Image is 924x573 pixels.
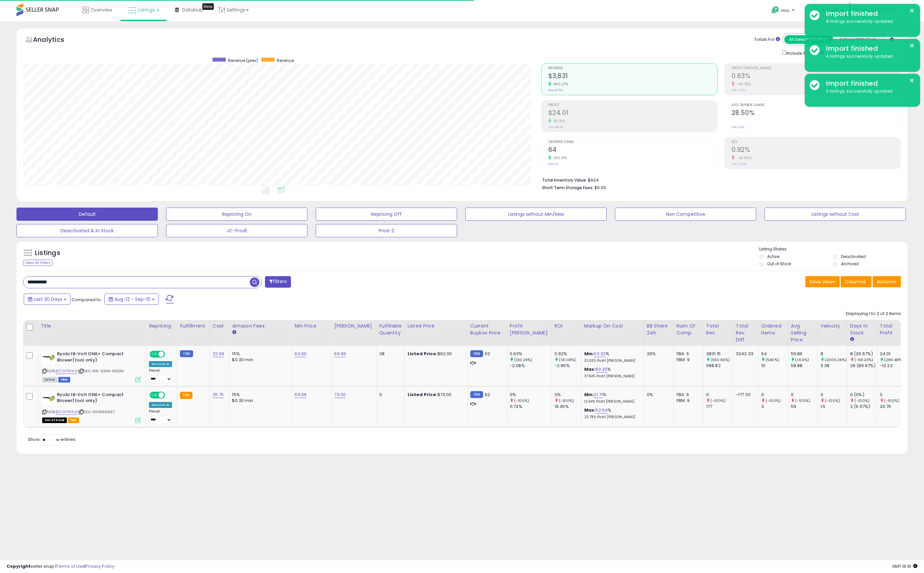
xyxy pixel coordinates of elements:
[213,391,224,398] a: 35.75
[795,357,809,362] small: (1.66%)
[677,357,698,363] div: FBM: 9
[164,352,175,357] span: OFF
[795,398,810,403] small: (-100%)
[470,391,483,398] small: FBM
[316,224,457,237] button: Prod-2
[316,208,457,221] button: Repricing Off
[555,392,581,398] div: 0%
[805,276,840,287] button: Save View
[677,392,698,398] div: FBA: 6
[24,294,71,305] button: Last 30 Days
[16,208,158,221] button: Default
[732,162,746,166] small: Prev: 1.64%
[873,276,901,287] button: Actions
[58,377,70,383] span: FBM
[34,296,62,302] span: Last 30 Days
[379,351,400,357] div: 28
[555,351,581,357] div: 0.92%
[584,392,639,404] div: %
[791,404,818,410] div: 59
[584,407,596,413] b: Max:
[228,58,258,63] span: Revenue (prev)
[765,398,781,403] small: (-100%)
[56,409,77,415] a: B078TPR4LB
[884,357,903,362] small: (296.48%)
[33,35,77,46] h5: Analytics
[850,392,877,398] div: 0 (0%)
[78,368,124,374] span: | SKU: 6W-594A-NG0M
[584,358,639,363] p: 32.63% Profit [PERSON_NAME]
[149,409,172,424] div: Preset:
[821,53,915,60] div: 4 listings successfully updated.
[841,261,859,267] label: Archived
[821,392,847,398] div: 0
[180,392,192,399] small: FBA
[232,398,287,404] div: $0.30 min
[542,185,593,190] b: Short Term Storage Fees:
[850,323,874,336] div: Days In Stock
[42,351,55,364] img: 31VRRKSDf4L._SL40_.jpg
[408,323,465,329] div: Listed Price
[850,336,854,342] small: Days In Stock.
[821,363,847,369] div: 0.38
[584,366,639,379] div: %
[880,323,904,336] div: Total Profit
[182,7,203,13] span: DataHub
[555,404,581,410] div: 19.36%
[825,357,847,362] small: (2005.26%)
[647,323,671,336] div: BB Share 24h.
[334,391,346,398] a: 73.00
[677,323,701,336] div: Num of Comp.
[841,276,872,287] button: Columns
[42,377,57,383] span: All listings currently available for purchase on Amazon
[761,323,785,336] div: Ordered Items
[485,351,490,357] span: 62
[880,392,907,398] div: 0
[28,436,75,443] span: Show: entries
[510,351,552,357] div: 0.63%
[821,351,847,357] div: 8
[42,392,55,405] img: 31VRRKSDf4L._SL40_.jpg
[548,88,563,92] small: Prev: $766
[551,156,567,160] small: 392.31%
[821,79,915,88] div: Import finished
[149,361,172,367] div: Amazon AI
[909,76,914,85] button: ×
[232,357,287,363] div: $0.30 min
[647,392,669,398] div: 0%
[846,311,901,317] div: Displaying 1 to 2 of 2 items
[548,72,717,81] h2: $3,831
[850,351,877,357] div: 8 (26.67%)
[57,351,137,365] b: Ryobi 18-Volt ONE+ Compact Blower(tool only)
[68,417,79,423] span: FBA
[594,185,606,191] span: $0.00
[880,404,907,410] div: 20.76
[754,37,780,43] div: Totals For
[594,391,603,398] a: 21.71
[548,103,717,107] span: Profit
[884,398,899,403] small: (-100%)
[595,407,608,414] a: 52.64
[16,224,158,237] button: Deactivated & In Stock
[706,392,733,398] div: 0
[91,7,112,13] span: Overview
[732,125,744,129] small: Prev: N/A
[821,44,915,53] div: Import finished
[761,392,788,398] div: 0
[735,82,751,87] small: -43.75%
[761,404,788,410] div: 3
[771,6,779,14] i: Get Help
[35,248,60,258] h5: Listings
[232,329,236,335] small: Amazon Fees.
[850,363,877,369] div: 26 (86.67%)
[584,415,639,419] p: 25.78% Profit [PERSON_NAME]
[732,88,745,92] small: Prev: 1.12%
[78,409,115,415] span: | SKU: 1038169967
[232,392,287,398] div: 15%
[909,42,914,50] button: ×
[732,109,901,118] h2: 28.50%
[736,323,756,343] div: Total Rev. Diff.
[42,417,67,423] span: All listings that are currently out of stock and unavailable for purchase on Amazon
[548,162,559,166] small: Prev: 13
[584,366,596,372] b: Max:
